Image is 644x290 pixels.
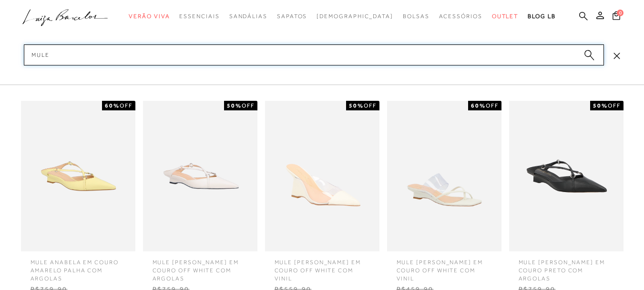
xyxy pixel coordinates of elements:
[129,13,170,20] span: Verão Viva
[471,102,486,109] strong: 60%
[229,8,267,25] a: categoryNavScreenReaderText
[608,102,621,109] span: OFF
[486,102,499,109] span: OFF
[528,13,555,20] span: BLOG LB
[267,251,377,282] span: MULE [PERSON_NAME] EM COURO OFF WHITE COM VINIL
[143,101,257,251] img: MULE ANABELA EM COURO OFF WHITE COM ARGOLAS
[403,8,429,25] a: categoryNavScreenReaderText
[129,8,170,25] a: categoryNavScreenReaderText
[24,44,604,65] input: Buscar.
[511,251,621,282] span: MULE [PERSON_NAME] EM COURO PRETO COM ARGOLAS
[617,10,624,16] span: 0
[21,101,135,251] img: MULE ANABELA EM COURO AMARELO PALHA COM ARGOLAS
[242,102,255,109] span: OFF
[317,13,393,20] span: [DEMOGRAPHIC_DATA]
[389,251,499,282] span: MULE [PERSON_NAME] EM COURO OFF WHITE COM VINIL
[492,8,519,25] a: categoryNavScreenReaderText
[227,102,242,109] strong: 50%
[145,251,255,282] span: MULE [PERSON_NAME] EM COURO OFF WHITE COM ARGOLAS
[179,8,219,25] a: categoryNavScreenReaderText
[23,251,133,282] span: MULE ANABELA EM COURO AMARELO PALHA COM ARGOLAS
[179,13,219,20] span: Essenciais
[229,13,267,20] span: Sandálias
[317,8,393,25] a: noSubCategoriesText
[277,8,307,25] a: categoryNavScreenReaderText
[610,11,623,23] button: 0
[120,102,133,109] span: OFF
[105,102,120,109] strong: 60%
[492,13,519,20] span: Outlet
[387,101,501,251] img: MULE ANABELA EM COURO OFF WHITE COM VINIL
[265,101,379,251] img: MULE ANABELA EM COURO OFF WHITE COM VINIL
[403,13,429,20] span: Bolsas
[593,102,608,109] strong: 50%
[439,8,482,25] a: categoryNavScreenReaderText
[364,102,377,109] span: OFF
[509,101,624,251] img: MULE ANABELA EM COURO PRETO COM ARGOLAS
[528,8,555,25] a: BLOG LB
[349,102,364,109] strong: 50%
[439,13,482,20] span: Acessórios
[277,13,307,20] span: Sapatos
